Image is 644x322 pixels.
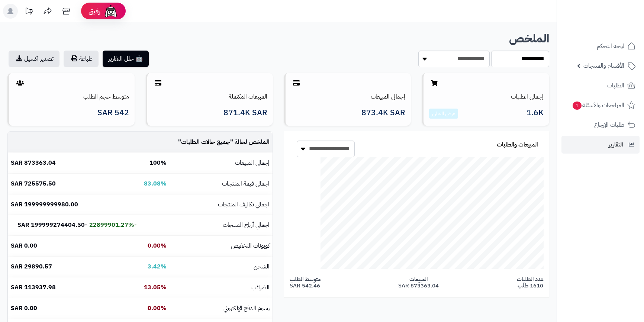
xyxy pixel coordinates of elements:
[170,257,272,277] td: الشحن
[11,179,56,188] b: 725575.50 SAR
[594,120,624,130] span: طلبات الإرجاع
[170,132,272,152] td: الملخص لحالة " "
[561,77,640,94] a: الطلبات
[103,4,118,19] img: ai-face.png
[170,194,272,215] td: اجمالي تكاليف المنتجات
[103,51,149,67] button: 🤖 حلل التقارير
[11,304,37,313] b: 0.00 SAR
[572,101,582,110] span: 1
[8,215,139,235] td: -
[527,109,544,119] span: 1.6K
[371,92,405,101] a: إجمالي المبيعات
[64,51,99,67] button: طباعة
[511,92,544,101] a: إجمالي الطلبات
[148,241,167,250] b: 0.00%
[11,262,52,271] b: 29890.57 SAR
[597,41,624,51] span: لوحة التحكم
[170,236,272,256] td: كوبونات التخفيض
[561,96,640,114] a: المراجعات والأسئلة1
[509,30,549,47] b: الملخص
[89,220,136,229] b: -22899901.27%
[83,92,129,101] a: متوسط حجم الطلب
[561,116,640,134] a: طلبات الإرجاع
[561,136,640,154] a: التقارير
[229,92,267,101] a: المبيعات المكتملة
[432,110,455,117] a: عرض التقارير
[144,179,167,188] b: 83.08%
[290,276,321,289] span: متوسط الطلب 542.46 SAR
[97,109,129,117] span: 542 SAR
[148,262,167,271] b: 3.42%
[593,6,637,22] img: logo-2.png
[144,283,167,292] b: 13.05%
[11,158,56,167] b: 873363.04 SAR
[170,277,272,298] td: الضرائب
[561,37,640,55] a: لوحة التحكم
[607,80,624,91] span: الطلبات
[583,61,624,71] span: الأقسام والمنتجات
[361,109,405,117] span: 873.4K SAR
[609,139,623,150] span: التقارير
[572,100,624,110] span: المراجعات والأسئلة
[170,174,272,194] td: اجمالي قيمة المنتجات
[11,283,56,292] b: 113937.98 SAR
[88,7,100,16] span: رفيق
[17,220,87,229] b: -199999274404.50 SAR
[497,142,538,148] h3: المبيعات والطلبات
[181,138,230,146] span: جميع حالات الطلبات
[517,276,544,289] span: عدد الطلبات 1610 طلب
[148,304,167,313] b: 0.00%
[170,298,272,319] td: رسوم الدفع الإلكتروني
[170,153,272,173] td: إجمالي المبيعات
[11,200,78,209] b: 199999999980.00 SAR
[398,276,439,289] span: المبيعات 873363.04 SAR
[149,158,167,167] b: 100%
[170,215,272,235] td: اجمالي أرباح المنتجات
[223,109,267,117] span: 871.4K SAR
[20,4,38,20] a: تحديثات المنصة
[9,51,59,67] a: تصدير اكسيل
[11,241,37,250] b: 0.00 SAR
